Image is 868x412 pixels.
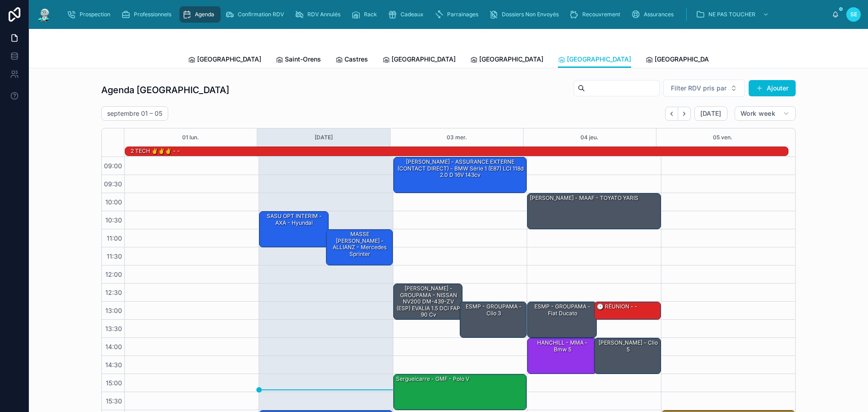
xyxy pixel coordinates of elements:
span: Saint-Orens [285,55,321,64]
img: App logo [36,7,52,22]
div: [PERSON_NAME] - ASSURANCE EXTERNE (CONTACT DIRECT) - BMW Série 1 (E87) LCI 118d 2.0 d 16V 143cv [395,158,526,179]
div: ESMP - GROUPAMA - Clio 3 [462,303,526,317]
div: SASU OPT INTERIM - AXA - hyundai [261,212,328,227]
div: MASSE [PERSON_NAME] - ALLIANZ - Mercedes sprinter [326,230,392,265]
a: Prospection [64,6,117,23]
span: Prospection [80,11,110,18]
a: Saint-Orens [276,51,321,69]
div: [PERSON_NAME] - MAAF - TOYATO YARIS [529,194,639,202]
div: [DATE] [315,128,333,147]
div: [PERSON_NAME] - GROUPAMA - NISSAN NV200 DM-439-ZV (ESP) EVALIA 1.5 dCi FAP 90 cv [394,284,462,319]
button: Back [665,107,678,121]
span: Filter RDV pris par [671,84,726,93]
div: 🕒 RÉUNION - - [594,302,660,319]
a: NE PAS TOUCHER [693,6,774,23]
a: Parrainages [432,6,485,23]
div: scrollable content [60,5,832,24]
button: Ajouter [749,80,796,96]
a: Recouvrement [567,6,627,23]
span: [DATE] [700,109,722,118]
span: Confirmation RDV [238,11,284,18]
span: 10:30 [103,216,124,224]
span: [GEOGRAPHIC_DATA] [197,55,261,64]
h1: Agenda [GEOGRAPHIC_DATA] [101,84,229,96]
div: 🕒 RÉUNION - - [596,303,638,311]
span: Recouvrement [582,11,620,18]
div: HANCHILL - MMA - Bmw 5 [528,338,596,374]
div: HANCHILL - MMA - Bmw 5 [529,339,596,354]
a: Cadeaux [385,6,430,23]
span: 11:00 [104,234,124,242]
span: RDV Annulés [307,11,340,18]
div: SASU OPT INTERIM - AXA - hyundai [259,212,328,247]
span: SE [850,11,857,18]
span: [GEOGRAPHIC_DATA] [392,55,456,64]
div: 2 TECH ✌️✌️✌️ - - [130,147,181,155]
a: [GEOGRAPHIC_DATA] [382,51,456,69]
span: 14:00 [103,343,124,350]
div: 2 TECH ✌️✌️✌️ - - [130,147,181,156]
span: [GEOGRAPHIC_DATA] [655,55,719,64]
a: Agenda [179,6,221,23]
div: ESMP - GROUPAMA - fiat ducato [528,302,596,337]
span: Castres [344,55,368,64]
button: [DATE] [694,106,727,121]
span: 11:30 [104,252,124,260]
span: 10:00 [103,198,124,206]
div: MASSE [PERSON_NAME] - ALLIANZ - Mercedes sprinter [328,230,392,258]
button: 05 ven. [713,128,732,147]
span: NE PAS TOUCHER [708,11,755,18]
a: Assurances [628,6,680,23]
span: 09:30 [102,180,124,188]
div: Sergueicarre - GMF - Polo V [394,374,527,410]
span: 09:00 [102,162,124,170]
a: [GEOGRAPHIC_DATA] [558,51,631,68]
button: Next [678,107,691,121]
a: [GEOGRAPHIC_DATA] [470,51,543,69]
button: 03 mer. [447,128,467,147]
span: Agenda [195,11,214,18]
a: Professionnels [118,6,178,23]
span: Cadeaux [401,11,424,18]
div: ESMP - GROUPAMA - fiat ducato [529,303,596,317]
span: 12:30 [103,289,124,296]
span: 13:00 [103,307,124,314]
div: ESMP - GROUPAMA - Clio 3 [460,302,526,337]
a: Rack [349,6,383,23]
a: Confirmation RDV [222,6,290,23]
a: [GEOGRAPHIC_DATA] [646,51,719,69]
a: Dossiers Non Envoyés [486,6,565,23]
div: [PERSON_NAME] - GROUPAMA - NISSAN NV200 DM-439-ZV (ESP) EVALIA 1.5 dCi FAP 90 cv [395,284,462,319]
button: 04 jeu. [580,128,599,147]
a: RDV Annulés [292,6,347,23]
div: [PERSON_NAME] - ASSURANCE EXTERNE (CONTACT DIRECT) - BMW Série 1 (E87) LCI 118d 2.0 d 16V 143cv [394,157,527,193]
div: [PERSON_NAME] - clio 5 [594,338,660,374]
span: [GEOGRAPHIC_DATA] [567,55,631,64]
span: Dossiers Non Envoyés [502,11,559,18]
button: 01 lun. [182,128,199,147]
button: Work week [735,106,796,121]
a: Castres [335,51,368,69]
span: 15:30 [104,397,124,405]
a: [GEOGRAPHIC_DATA] [188,51,261,69]
span: Rack [364,11,377,18]
span: Parrainages [447,11,478,18]
span: 12:00 [103,270,124,278]
span: 14:30 [103,361,124,369]
span: [GEOGRAPHIC_DATA] [479,55,543,64]
span: Work week [741,109,775,118]
span: 13:30 [103,325,124,332]
div: [PERSON_NAME] - clio 5 [596,339,660,354]
span: 15:00 [104,379,124,387]
button: Select Button [663,80,745,97]
h2: septembre 01 – 05 [107,109,162,118]
span: Assurances [644,11,674,18]
div: [PERSON_NAME] - MAAF - TOYATO YARIS [528,194,660,229]
div: Sergueicarre - GMF - Polo V [395,375,470,383]
span: Professionnels [134,11,171,18]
